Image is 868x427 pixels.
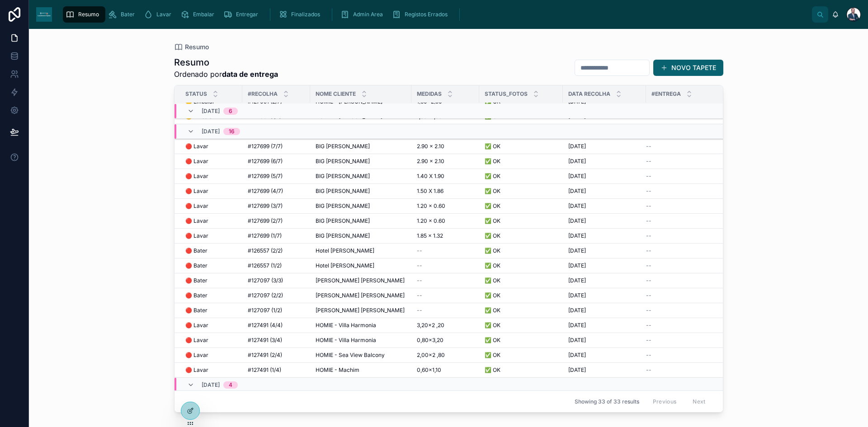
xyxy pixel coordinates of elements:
[316,322,406,329] a: HOMIE - Villa Harmonia
[185,322,208,329] span: 🔴 Lavar
[485,366,500,374] span: ✅ OK
[646,366,723,374] a: --
[575,398,639,405] span: Showing 33 of 33 results
[36,7,52,22] img: App logo
[248,366,281,374] span: #127491 (1/4)
[646,292,723,299] a: --
[291,11,320,18] span: Finalizados
[248,247,305,254] a: #126557 (2/2)
[568,277,586,284] span: [DATE]
[229,381,232,389] div: 4
[417,173,474,180] a: 1.40 X 1.90
[417,232,443,239] span: 1.85 x 1.32
[185,217,208,225] span: 🔴 Lavar
[646,158,651,165] span: --
[248,202,283,210] span: #127699 (3/7)
[417,322,444,329] span: 3,20×2 ,20
[568,352,641,359] a: [DATE]
[417,307,422,314] span: --
[248,337,282,344] span: #127491 (3/4)
[316,188,370,195] span: BIG [PERSON_NAME]
[248,158,305,165] a: #127699 (6/7)
[316,292,405,299] span: [PERSON_NAME] [PERSON_NAME]
[316,143,370,150] span: BIG [PERSON_NAME]
[185,366,208,374] span: 🔴 Lavar
[316,352,385,359] span: HOMIE - Sea View Balcony
[485,202,557,210] a: ✅ OK
[248,158,283,165] span: #127699 (6/7)
[316,366,406,374] a: HOMIE - Machim
[646,307,723,314] a: --
[248,277,305,284] a: #127097 (3/3)
[568,232,586,239] span: [DATE]
[646,202,651,210] span: --
[185,262,208,269] span: 🔴 Bater
[248,188,305,195] a: #127699 (4/7)
[185,158,208,165] span: 🔴 Lavar
[276,6,326,23] a: Finalizados
[316,322,376,329] span: HOMIE - Villa Harmonia
[568,247,641,254] a: [DATE]
[248,90,278,98] span: #Recolha
[568,173,641,180] a: [DATE]
[485,188,500,195] span: ✅ OK
[646,292,651,299] span: --
[485,307,500,314] span: ✅ OK
[646,188,723,195] a: --
[568,366,641,374] a: [DATE]
[248,173,283,180] span: #127699 (5/7)
[248,366,305,374] a: #127491 (1/4)
[485,188,557,195] a: ✅ OK
[417,337,443,344] span: 0,80×3,20
[202,128,220,135] span: [DATE]
[185,173,208,180] span: 🔴 Lavar
[646,277,651,284] span: --
[568,292,641,299] a: [DATE]
[417,292,422,299] span: --
[316,90,356,98] span: Nome Cliente
[417,158,474,165] a: 2.90 x 2.10
[59,5,812,24] div: scrollable content
[174,42,209,52] a: Resumo
[417,202,445,210] span: 1.20 x 0.60
[646,247,723,254] a: --
[417,90,442,98] span: Medidas
[248,277,283,284] span: #127097 (3/3)
[316,217,406,225] a: BIG [PERSON_NAME]
[485,292,500,299] span: ✅ OK
[185,188,208,195] span: 🔴 Lavar
[568,188,641,195] a: [DATE]
[653,60,723,76] button: NOVO TAPETE
[316,277,406,284] a: [PERSON_NAME] [PERSON_NAME]
[485,158,557,165] a: ✅ OK
[202,108,220,115] span: [DATE]
[485,322,557,329] a: ✅ OK
[417,352,445,359] span: 2,00×2 ,80
[485,292,557,299] a: ✅ OK
[185,352,208,359] span: 🔴 Lavar
[185,143,208,150] span: 🔴 Lavar
[485,277,557,284] a: ✅ OK
[646,322,723,329] a: --
[417,352,474,359] a: 2,00×2 ,80
[417,217,445,225] span: 1.20 x 0.60
[568,90,610,98] span: Data Recolha
[248,232,305,239] a: #127699 (1/7)
[185,202,237,210] a: 🔴 Lavar
[646,277,723,284] a: --
[646,232,723,239] a: --
[78,11,99,18] span: Resumo
[485,247,500,254] span: ✅ OK
[248,217,283,225] span: #127699 (2/7)
[417,158,444,165] span: 2.90 x 2.10
[248,217,305,225] a: #127699 (2/7)
[646,143,651,150] span: --
[568,158,586,165] span: [DATE]
[646,143,723,150] a: --
[568,262,586,269] span: [DATE]
[417,307,474,314] a: --
[248,337,305,344] a: #127491 (3/4)
[651,90,681,98] span: #Entrega
[156,11,171,18] span: Lavar
[248,143,305,150] a: #127699 (7/7)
